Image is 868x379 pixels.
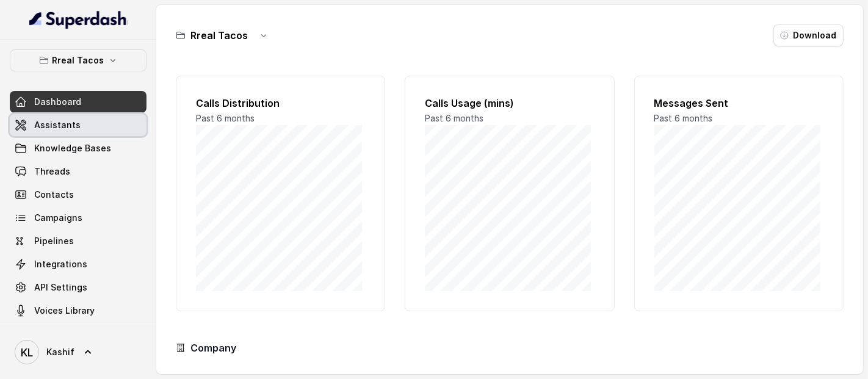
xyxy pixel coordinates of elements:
[34,119,81,131] span: Assistants
[34,96,81,108] span: Dashboard
[10,300,146,322] a: Voices Library
[654,113,713,123] span: Past 6 months
[10,49,146,71] button: Rreal Tacos
[654,96,823,110] h2: Messages Sent
[10,161,146,182] a: Threads
[46,346,74,358] span: Kashif
[10,184,146,206] a: Contacts
[34,165,70,178] span: Threads
[190,28,248,43] h3: Rreal Tacos
[196,96,365,110] h2: Calls Distribution
[773,24,844,46] button: Download
[34,305,95,317] span: Voices Library
[10,114,146,136] a: Assistants
[10,253,146,275] a: Integrations
[34,281,87,294] span: API Settings
[10,207,146,229] a: Campaigns
[34,142,111,154] span: Knowledge Bases
[34,258,87,270] span: Integrations
[10,230,146,252] a: Pipelines
[425,113,483,123] span: Past 6 months
[29,10,128,29] img: light.svg
[52,53,104,68] p: Rreal Tacos
[425,96,594,110] h2: Calls Usage (mins)
[21,346,33,359] text: KL
[34,212,82,224] span: Campaigns
[196,113,255,123] span: Past 6 months
[10,276,146,298] a: API Settings
[10,91,146,113] a: Dashboard
[10,335,146,369] a: Kashif
[34,189,74,201] span: Contacts
[10,137,146,159] a: Knowledge Bases
[190,341,236,355] h3: Company
[34,235,74,247] span: Pipelines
